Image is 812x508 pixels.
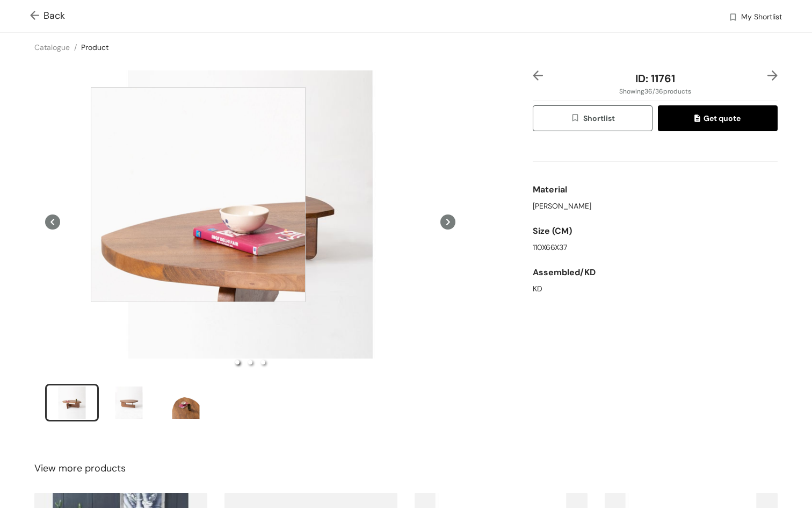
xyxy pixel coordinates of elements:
a: Product [81,42,108,52]
img: quote [694,115,704,124]
img: wishlist [570,113,583,125]
span: Shortlist [570,112,615,125]
li: slide item 2 [248,360,252,364]
span: View more products [34,461,126,476]
div: KD [533,283,778,295]
span: Get quote [694,112,741,124]
div: Material [533,179,778,201]
span: My Shortlist [741,11,782,24]
li: slide item 3 [159,384,213,421]
span: / [74,42,77,52]
span: Back [30,9,65,23]
li: slide item 2 [102,384,156,421]
img: left [533,70,543,81]
img: wishlist [728,12,738,24]
div: Size (CM) [533,220,778,242]
button: quoteGet quote [658,105,778,131]
span: ID: 11761 [635,71,675,85]
div: [PERSON_NAME] [533,201,778,212]
li: slide item 1 [235,360,240,364]
span: Showing 36 / 36 products [619,87,691,96]
div: Assembled/KD [533,262,778,283]
a: Catalogue [34,42,70,52]
li: slide item 3 [261,360,265,364]
img: right [767,70,778,81]
div: 110X66X37 [533,242,778,253]
img: Go back [30,11,44,22]
li: slide item 1 [45,384,99,421]
button: wishlistShortlist [533,105,653,131]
